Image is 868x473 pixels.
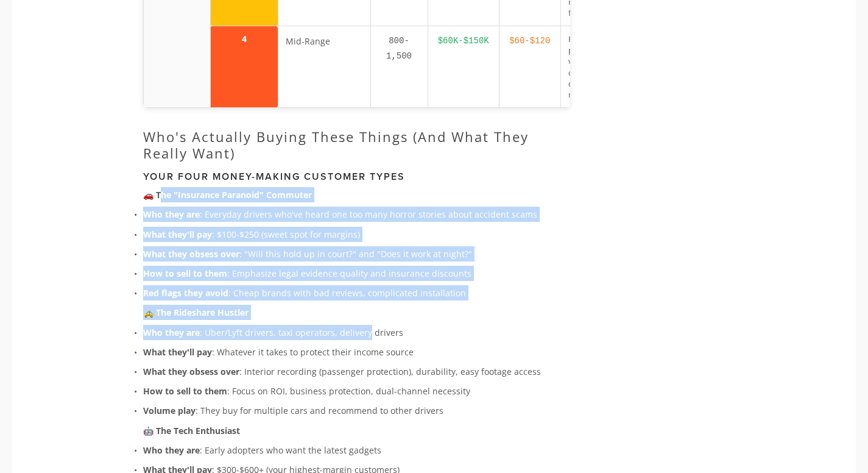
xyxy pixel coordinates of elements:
td: Opportunity score 4: Lower opportunity [210,26,278,108]
td: $60-$120 [499,26,560,108]
h2: Who's Actually Buying These Things (And What They Really Want) [143,129,570,161]
strong: What they obsess over [143,248,239,260]
h3: Your Four Money-Making Customer Types [143,171,570,182]
strong: Red flags they avoid [143,287,228,299]
strong: Who they are [143,208,200,220]
p: : They buy for multiple cars and recommend to other drivers [143,403,570,418]
strong: 🤖 The Tech Enthusiast [143,425,240,436]
strong: How to sell to them [143,385,227,397]
strong: How to sell to them [143,268,227,279]
strong: Who they are [143,327,200,338]
p: : Interior recording (passenger protection), durability, easy footage access [143,364,570,379]
strong: 🚗 The "Insurance Paranoid" Commuter [143,189,312,201]
strong: What they obsess over [143,366,239,377]
td: 800-1,500 [370,26,428,108]
td: Mid-Range [278,26,370,108]
strong: Volume play [143,405,196,416]
strong: What they'll pay [143,346,212,358]
strong: What they'll pay [143,229,212,240]
strong: 🚕 The Rideshare Hustler [143,307,249,318]
td: $60K-$150K [428,26,499,108]
p: : "Will this hold up in court?" and "Does it work at night?" [143,246,570,261]
p: : Uber/Lyft drivers, taxi operators, delivery drivers [143,325,570,340]
p: : Whatever it takes to protect their income source [143,344,570,360]
p: : Early adopters who want the latest gadgets [143,443,570,458]
td: Rock-bottom pricing, high volume capability, quality concerns management [560,26,637,108]
p: : Everyday drivers who've heard one too many horror stories about accident scams [143,207,570,222]
p: : $100-$250 (sweet spot for margins) [143,227,570,242]
p: : Focus on ROI, business protection, dual-channel necessity [143,383,570,399]
p: : Emphasize legal evidence quality and insurance discounts [143,266,570,281]
p: : Cheap brands with bad reviews, complicated installation [143,285,570,301]
strong: Who they are [143,444,200,456]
